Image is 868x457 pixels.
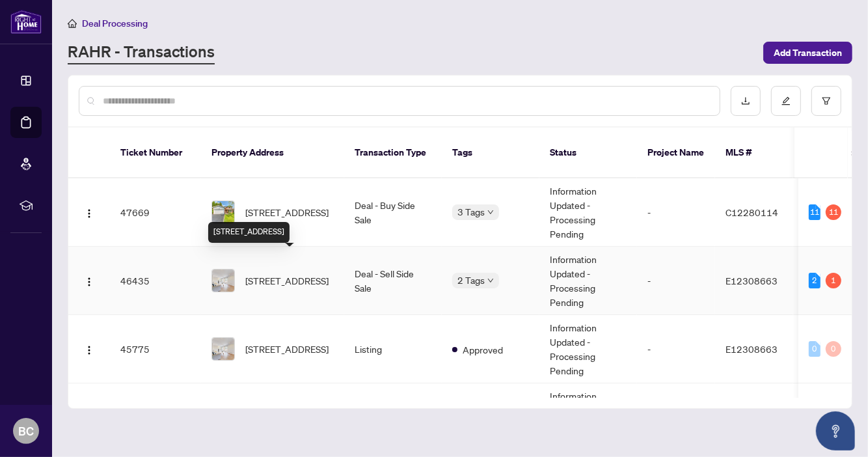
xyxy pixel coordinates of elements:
th: Ticket Number [110,128,201,178]
td: Listing - Lease [344,383,442,452]
th: Status [539,128,637,178]
img: logo [10,10,42,34]
td: - [637,383,715,452]
th: MLS # [715,128,793,178]
th: Property Address [201,128,344,178]
td: Information Updated - Processing Pending [539,178,637,247]
a: RAHR - Transactions [68,41,215,64]
td: 45775 [110,315,201,383]
img: Logo [84,345,94,355]
img: thumbnail-img [212,338,234,360]
span: down [487,209,494,215]
span: Add Transaction [774,42,842,63]
span: 2 Tags [457,273,485,288]
button: Open asap [816,411,855,450]
td: Information Updated - Processing Pending [539,247,637,315]
td: Listing [344,315,442,383]
div: 1 [826,273,841,288]
img: Logo [84,208,94,219]
img: Logo [84,277,94,287]
span: Deal Processing [82,18,148,29]
td: Information Updated - Processing Pending [539,383,637,452]
th: Project Name [637,128,715,178]
td: 44501 [110,383,201,452]
span: E12308663 [726,343,778,355]
img: thumbnail-img [212,270,234,292]
td: - [637,178,715,247]
span: [STREET_ADDRESS] [245,205,329,219]
span: C12280114 [726,206,778,218]
span: Approved [463,342,503,357]
button: Add Transaction [763,42,852,64]
span: home [68,19,77,28]
span: BC [18,422,34,440]
td: 47669 [110,178,201,247]
span: edit [781,96,791,105]
th: Transaction Type [344,128,442,178]
td: - [637,247,715,315]
div: 11 [826,204,841,220]
button: download [731,86,761,116]
td: Information Updated - Processing Pending [539,315,637,383]
span: down [487,277,494,284]
td: - [637,315,715,383]
div: 2 [809,273,821,288]
span: [STREET_ADDRESS] [245,342,329,356]
button: Logo [79,202,100,223]
span: E12308663 [726,275,778,286]
button: Logo [79,339,100,359]
div: [STREET_ADDRESS] [208,222,290,243]
img: thumbnail-img [212,201,234,223]
button: Logo [79,270,100,291]
span: download [741,96,750,105]
th: Tags [442,128,539,178]
span: filter [822,96,831,105]
td: 46435 [110,247,201,315]
span: 3 Tags [457,204,485,219]
button: edit [771,86,801,116]
td: Deal - Sell Side Sale [344,247,442,315]
div: 0 [826,341,841,357]
button: filter [811,86,841,116]
td: Deal - Buy Side Sale [344,178,442,247]
span: [STREET_ADDRESS] [245,273,329,288]
div: 0 [809,341,821,357]
div: 11 [809,204,821,220]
